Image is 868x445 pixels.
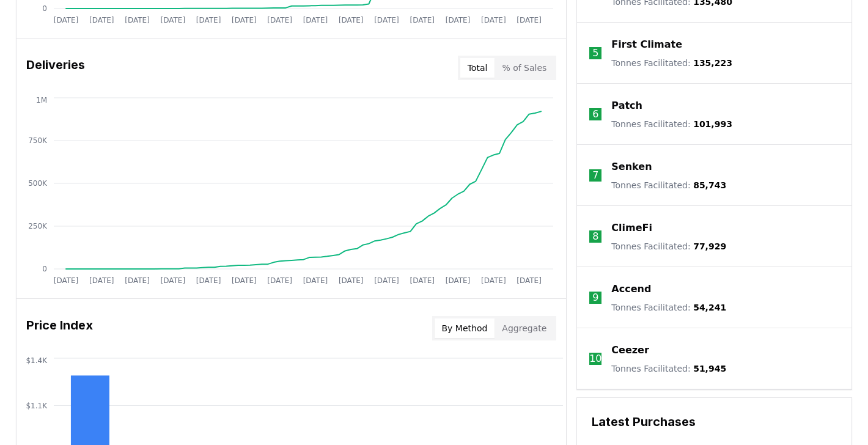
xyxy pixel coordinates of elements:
a: Senken [611,160,652,174]
a: Patch [611,98,642,113]
tspan: [DATE] [481,16,506,24]
tspan: [DATE] [196,16,221,24]
tspan: [DATE] [374,16,399,24]
p: 7 [592,168,598,183]
tspan: [DATE] [410,276,435,285]
tspan: [DATE] [54,276,79,285]
tspan: $1.4K [26,356,48,365]
tspan: [DATE] [89,276,114,285]
p: 8 [592,229,598,244]
tspan: [DATE] [517,276,542,285]
button: % of Sales [495,58,554,78]
tspan: 0 [42,265,47,273]
tspan: [DATE] [54,16,79,24]
tspan: [DATE] [303,16,328,24]
a: Ceezer [611,343,649,358]
tspan: 750K [28,136,48,145]
span: 54,241 [693,303,726,312]
a: Accend [611,282,651,296]
tspan: [DATE] [410,16,435,24]
button: By Method [435,318,495,338]
tspan: 250K [28,222,48,230]
p: Tonnes Facilitated : [611,240,726,252]
tspan: [DATE] [446,16,471,24]
tspan: 1M [36,96,47,105]
span: 77,929 [693,241,726,251]
h3: Price Index [26,316,93,340]
p: 10 [589,351,601,366]
p: 9 [592,290,598,305]
tspan: [DATE] [446,276,471,285]
p: Tonnes Facilitated : [611,179,726,191]
tspan: 500K [28,179,48,188]
tspan: [DATE] [517,16,542,24]
tspan: [DATE] [125,276,150,285]
tspan: [DATE] [481,276,506,285]
tspan: [DATE] [267,276,292,285]
tspan: [DATE] [161,16,186,24]
span: 135,223 [693,58,732,68]
p: 5 [592,46,598,61]
tspan: 0 [42,4,47,13]
tspan: [DATE] [232,16,257,24]
tspan: [DATE] [89,16,114,24]
tspan: [DATE] [161,276,186,285]
tspan: $1.1K [26,402,48,410]
p: Tonnes Facilitated : [611,362,726,375]
tspan: [DATE] [374,276,399,285]
a: First Climate [611,37,682,52]
h3: Deliveries [26,56,85,80]
tspan: [DATE] [339,276,364,285]
button: Total [460,58,495,78]
p: Tonnes Facilitated : [611,57,732,69]
h3: Latest Purchases [592,413,837,431]
button: Aggregate [495,318,554,338]
span: 85,743 [693,180,726,190]
p: 6 [592,107,598,122]
tspan: [DATE] [232,276,257,285]
tspan: [DATE] [196,276,221,285]
span: 51,945 [693,364,726,373]
tspan: [DATE] [125,16,150,24]
span: 101,993 [693,119,732,129]
tspan: [DATE] [267,16,292,24]
p: Tonnes Facilitated : [611,118,732,130]
p: Tonnes Facilitated : [611,301,726,314]
tspan: [DATE] [339,16,364,24]
a: ClimeFi [611,221,652,235]
tspan: [DATE] [303,276,328,285]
